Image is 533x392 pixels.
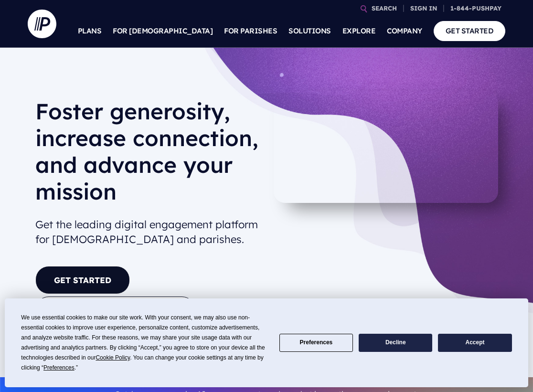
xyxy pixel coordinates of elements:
a: GET STARTED [35,266,130,294]
div: We use essential cookies to make our site work. With your consent, we may also use non-essential ... [21,313,267,373]
a: GET STARTED [434,21,506,41]
span: Preferences [43,364,75,371]
span: Cookie Policy [96,354,130,361]
a: FOR PARISHES [224,14,277,48]
a: COMPANY [387,14,422,48]
a: EXPLORE [342,14,376,48]
button: Decline [359,334,432,352]
a: PLANS [78,14,102,48]
button: TAKE A SELF-GUIDED TOUR [35,297,195,325]
a: FOR [DEMOGRAPHIC_DATA] [113,14,213,48]
h1: Foster generosity, increase connection, and advance your mission [35,98,259,212]
h2: Get the leading digital engagement platform for [DEMOGRAPHIC_DATA] and parishes. [35,213,259,251]
div: Cookie Consent Prompt [5,298,528,387]
a: SOLUTIONS [288,14,331,48]
button: Preferences [279,334,353,352]
button: Accept [438,334,512,352]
